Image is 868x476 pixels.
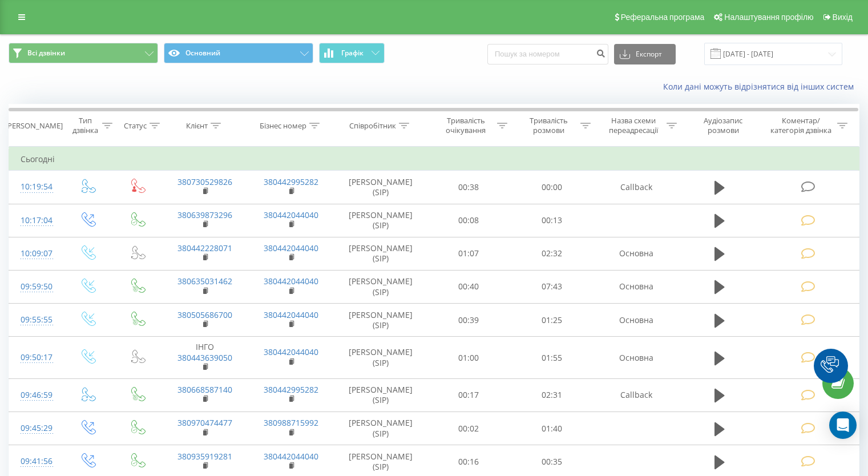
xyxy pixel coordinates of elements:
[27,49,65,58] span: Всі дзвінки
[349,121,396,131] div: Співробітник
[520,116,578,135] div: Тривалість розмови
[21,346,51,369] div: 09:50:17
[21,309,51,331] div: 09:55:55
[510,337,593,379] td: 01:55
[593,237,679,270] td: Основна
[9,43,158,63] button: Всі дзвінки
[334,171,427,204] td: [PERSON_NAME] (SIP)
[264,276,318,287] a: 380442044040
[510,237,593,270] td: 02:32
[427,171,510,204] td: 00:38
[177,243,232,253] a: 380442228071
[487,44,608,64] input: Пошук за номером
[177,209,232,220] a: 380639873296
[427,237,510,270] td: 01:07
[177,384,232,395] a: 380668587140
[510,171,593,204] td: 00:00
[604,116,664,135] div: Назва схеми переадресації
[264,243,318,253] a: 380442044040
[186,121,208,131] div: Клієнт
[427,378,510,412] td: 00:17
[427,412,510,445] td: 00:02
[264,209,318,220] a: 380442044040
[264,346,318,357] a: 380442044040
[427,270,510,303] td: 00:40
[510,204,593,237] td: 00:13
[21,209,51,232] div: 10:17:04
[334,412,427,445] td: [PERSON_NAME] (SIP)
[264,176,318,187] a: 380442995282
[593,171,679,204] td: Callback
[264,451,318,462] a: 380442044040
[264,309,318,320] a: 380442044040
[334,337,427,379] td: [PERSON_NAME] (SIP)
[177,309,232,320] a: 380505686700
[9,148,859,171] td: Сьогодні
[164,43,313,63] button: Основний
[593,378,679,412] td: Callback
[621,13,705,22] span: Реферальна програма
[768,116,834,135] div: Коментар/категорія дзвінка
[319,43,385,63] button: Графік
[264,384,318,395] a: 380442995282
[593,304,679,337] td: Основна
[427,304,510,337] td: 00:39
[427,337,510,379] td: 01:00
[177,276,232,287] a: 380635031462
[510,270,593,303] td: 07:43
[177,176,232,187] a: 380730529826
[21,417,51,439] div: 09:45:29
[264,417,318,428] a: 380988715992
[21,243,51,265] div: 10:09:07
[21,276,51,298] div: 09:59:50
[510,378,593,412] td: 02:31
[124,121,147,131] div: Статус
[724,13,813,22] span: Налаштування профілю
[162,337,248,379] td: ІНГО
[21,176,51,198] div: 10:19:54
[72,116,99,135] div: Тип дзвінка
[21,450,51,473] div: 09:41:56
[593,270,679,303] td: Основна
[177,352,232,363] a: 380443639050
[334,270,427,303] td: [PERSON_NAME] (SIP)
[690,116,757,135] div: Аудіозапис розмови
[438,116,495,135] div: Тривалість очікування
[341,49,364,57] span: Графік
[614,44,676,64] button: Експорт
[21,384,51,406] div: 09:46:59
[260,121,306,131] div: Бізнес номер
[833,13,853,22] span: Вихід
[427,204,510,237] td: 00:08
[663,81,859,92] a: Коли дані можуть відрізнятися вiд інших систем
[334,204,427,237] td: [PERSON_NAME] (SIP)
[334,304,427,337] td: [PERSON_NAME] (SIP)
[510,304,593,337] td: 01:25
[334,237,427,270] td: [PERSON_NAME] (SIP)
[829,412,857,439] div: Open Intercom Messenger
[5,121,63,131] div: [PERSON_NAME]
[593,337,679,379] td: Основна
[510,412,593,445] td: 01:40
[177,451,232,462] a: 380935919281
[177,417,232,428] a: 380970474477
[334,378,427,412] td: [PERSON_NAME] (SIP)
